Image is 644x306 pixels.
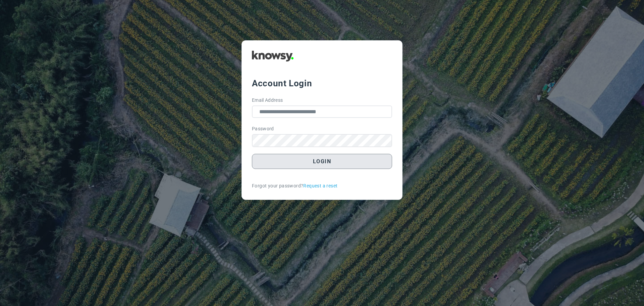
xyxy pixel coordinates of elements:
[252,77,392,89] div: Account Login
[252,182,392,189] div: Forgot your password?
[252,125,274,132] label: Password
[252,97,283,104] label: Email Address
[303,182,337,189] a: Request a reset
[252,154,392,169] button: Login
